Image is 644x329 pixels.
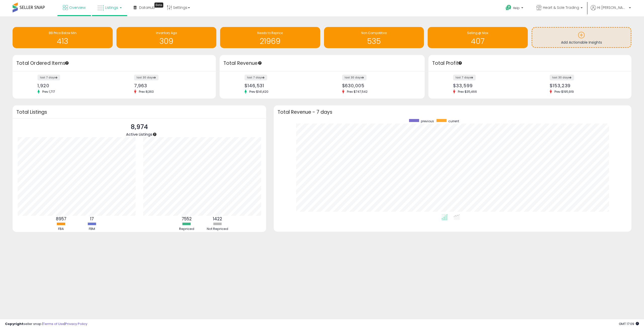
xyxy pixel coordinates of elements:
[152,132,157,137] div: Tooltip anchor
[65,61,69,65] div: Tooltip anchor
[552,89,576,94] span: Prev: $195,919
[258,61,262,65] div: Tooltip anchor
[15,37,110,45] h1: 413
[90,216,94,222] b: 17
[46,227,76,231] div: FBA
[432,60,628,67] h3: Total Profit
[77,227,107,231] div: FBM
[342,83,416,88] div: $630,005
[126,132,152,137] span: Active Listings
[448,119,459,123] span: current
[550,75,574,80] label: last 30 days
[342,75,367,80] label: last 30 days
[453,75,476,80] label: last 7 days
[453,83,526,88] div: $33,599
[458,61,462,65] div: Tooltip anchor
[561,40,602,45] span: Add Actionable Insights
[344,89,370,94] span: Prev: $747,542
[182,216,192,222] b: 7552
[327,37,422,45] h1: 535
[203,227,233,231] div: Not Repriced
[502,1,528,16] a: Help
[40,89,58,94] span: Prev: 1,717
[591,5,631,16] a: Hi [PERSON_NAME]
[49,31,76,35] span: BB Price Below Min
[105,5,118,10] span: Listings
[597,5,627,10] span: Hi [PERSON_NAME]
[154,3,163,8] div: Tooltip anchor
[455,89,479,94] span: Prev: $35,466
[277,110,628,114] h3: Total Revenue - 7 days
[532,28,631,47] a: Add Actionable Insights
[156,31,177,35] span: Inventory Age
[245,75,267,80] label: last 7 days
[223,37,318,45] h1: 21969
[245,83,318,88] div: $146,531
[134,75,158,80] label: last 30 days
[16,110,262,114] h3: Total Listings
[467,31,488,35] span: Selling @ Max
[543,5,579,10] span: Heart & Sole Trading
[257,31,283,35] span: Needs to Reprice
[37,83,110,88] div: 1,920
[37,75,60,80] label: last 7 days
[136,89,156,94] span: Prev: 8,363
[139,5,155,10] span: DataHub
[505,5,512,11] i: Get Help
[220,27,320,48] a: Needs to Reprice 21969
[16,60,212,67] h3: Total Ordered Items
[513,6,520,10] span: Help
[172,227,202,231] div: Repriced
[361,31,387,35] span: Non Competitive
[119,37,214,45] h1: 309
[247,89,271,94] span: Prev: $141,420
[421,119,434,123] span: previous
[430,37,525,45] h1: 407
[13,27,113,48] a: BB Price Below Min 413
[213,216,222,222] b: 1422
[223,60,421,67] h3: Total Revenue
[324,27,424,48] a: Non Competitive 535
[69,5,86,10] span: Overview
[550,83,623,88] div: $153,239
[126,122,152,132] p: 8,974
[134,83,207,88] div: 7,963
[116,27,217,48] a: Inventory Age 309
[428,27,528,48] a: Selling @ Max 407
[56,216,66,222] b: 8957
